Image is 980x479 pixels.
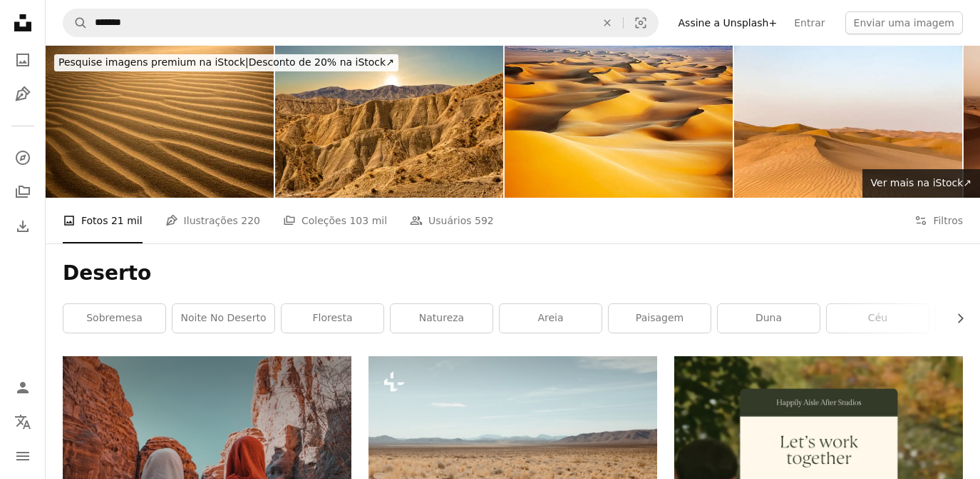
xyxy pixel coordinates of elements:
a: Ilustrações [9,80,37,109]
a: Pesquise imagens premium na iStock|Desconto de 20% na iStock↗ [46,46,407,80]
span: Pesquise imagens premium na iStock | [58,56,249,68]
button: Limpar [592,9,623,36]
a: um campo de grama seca com montanhas no fundo [368,446,657,459]
button: Pesquise na Unsplash [63,9,88,36]
a: Ver mais na iStock↗ [862,169,980,198]
a: Usuários 592 [410,198,494,243]
a: Ilustrações 220 [165,198,260,243]
button: Pesquisa visual [624,9,658,36]
a: noite no deserto [172,304,274,333]
span: 592 [475,213,494,228]
a: Coleções 103 mil [283,198,387,243]
a: Fotos [9,46,37,74]
a: floresta [282,304,383,333]
button: rolar lista para a direita [947,304,963,333]
img: Dunas de areia ao nascer do sol [505,46,733,198]
a: sobremesa [63,304,165,333]
span: 103 mil [349,213,387,228]
a: paisagem [609,304,711,333]
form: Pesquise conteúdo visual em todo o site [63,9,659,37]
a: um casal de mulheres ao lado uma da outra [63,446,351,459]
a: Entrar / Cadastrar-se [9,373,37,402]
a: Assine a Unsplash+ [670,11,786,34]
span: Ver mais na iStock ↗ [871,177,971,188]
a: Coleções [9,178,37,206]
a: areia [500,304,602,333]
a: duna [718,304,820,333]
button: Menu [9,442,37,470]
a: natureza [391,304,492,333]
button: Filtros [914,198,963,243]
button: Enviar uma imagem [845,11,963,34]
span: Desconto de 20% na iStock ↗ [58,56,394,68]
a: Histórico de downloads [9,212,37,241]
img: Linhas ao fundo de areia com textura / cópia espaço [46,46,274,198]
a: céu [827,304,929,333]
img: O deserto de tabernas de Almeria ao pôr do sol [275,46,503,198]
a: Entrar [785,11,833,34]
img: Dunas da Arábia [734,46,962,198]
button: Idioma [9,408,37,436]
span: 220 [241,213,260,228]
a: Explorar [9,143,37,172]
h1: Deserto [63,261,963,286]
